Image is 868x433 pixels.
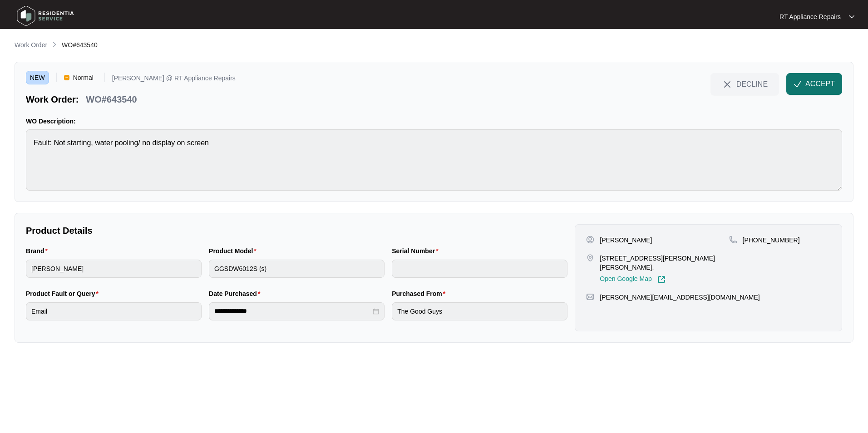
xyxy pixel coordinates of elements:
p: WO#643540 [86,93,137,106]
p: [STREET_ADDRESS][PERSON_NAME][PERSON_NAME], [600,254,729,272]
p: Product Details [26,224,567,237]
img: dropdown arrow [849,15,854,19]
input: Brand [26,260,202,278]
label: Product Fault or Query [26,289,102,298]
p: [PERSON_NAME] @ RT Appliance Repairs [112,75,236,84]
img: user-pin [586,236,594,244]
input: Purchased From [392,302,567,320]
img: Vercel Logo [64,75,69,80]
button: check-IconACCEPT [786,73,842,95]
label: Date Purchased [209,289,264,298]
span: DECLINE [736,79,768,89]
p: WO Description: [26,117,842,126]
img: close-Icon [722,79,733,90]
p: [PHONE_NUMBER] [743,236,800,245]
a: Work Order [13,40,49,50]
span: ACCEPT [805,79,835,89]
img: residentia service logo [14,2,77,30]
p: RT Appliance Repairs [779,12,841,21]
span: Normal [69,71,97,84]
label: Brand [26,246,51,256]
img: map-pin [729,236,737,244]
input: Date Purchased [214,306,371,316]
label: Product Model [209,246,260,256]
button: close-IconDECLINE [710,73,779,95]
p: [PERSON_NAME] [600,236,652,245]
img: chevron-right [51,41,58,48]
p: Work Order: [26,93,79,106]
input: Serial Number [392,260,567,278]
textarea: Fault: Not starting, water pooling/ no display on screen [26,129,842,191]
img: map-pin [586,254,594,262]
img: Link-External [657,276,666,284]
span: WO#643540 [62,41,98,49]
p: Work Order [15,40,47,49]
img: map-pin [586,293,594,301]
p: [PERSON_NAME][EMAIL_ADDRESS][DOMAIN_NAME] [600,293,759,302]
a: Open Google Map [600,276,665,284]
label: Serial Number [392,246,442,256]
img: check-Icon [794,80,802,88]
label: Purchased From [392,289,449,298]
input: Product Fault or Query [26,302,202,320]
input: Product Model [209,260,385,278]
span: NEW [26,71,49,84]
